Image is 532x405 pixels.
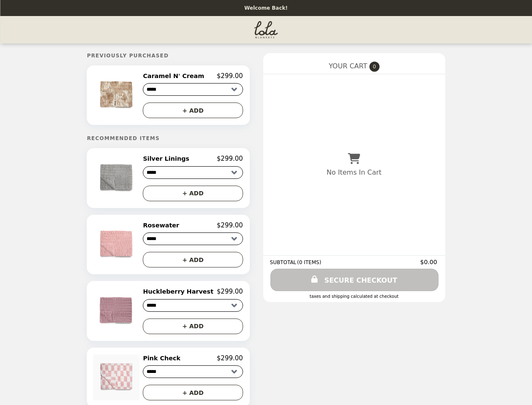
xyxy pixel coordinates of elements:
h2: Huckleberry Harvest [143,288,217,295]
button: + ADD [143,252,243,267]
select: Select a product variant [143,299,243,312]
h2: Silver Linings [143,155,192,162]
p: $299.00 [217,354,243,362]
span: YOUR CART [329,62,367,70]
select: Select a product variant [143,83,243,96]
img: Rosewater [93,221,141,267]
span: SUBTOTAL [270,259,297,265]
h2: Pink Check [143,354,184,362]
p: Welcome Back! [244,5,288,11]
img: Caramel N' Cream [93,72,141,118]
select: Select a product variant [143,232,243,245]
span: $0.00 [420,259,438,265]
h2: Caramel N' Cream [143,72,207,80]
img: Pink Check [93,354,141,400]
button: + ADD [143,186,243,201]
img: Huckleberry Harvest [93,288,141,334]
img: Brand Logo [254,21,278,38]
img: Silver Linings [93,155,141,201]
button: + ADD [143,319,243,334]
span: 0 [369,62,380,72]
p: $299.00 [217,288,243,295]
button: + ADD [143,385,243,400]
span: ( 0 ITEMS ) [297,259,321,265]
button: + ADD [143,103,243,118]
select: Select a product variant [143,365,243,378]
p: $299.00 [217,155,243,162]
p: No Items In Cart [326,168,381,176]
div: Taxes and Shipping calculated at checkout [270,294,438,299]
p: $299.00 [217,72,243,80]
h2: Rosewater [143,221,182,229]
h5: Recommended Items [87,135,249,141]
h5: Previously Purchased [87,53,249,59]
p: $299.00 [217,221,243,229]
select: Select a product variant [143,166,243,179]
